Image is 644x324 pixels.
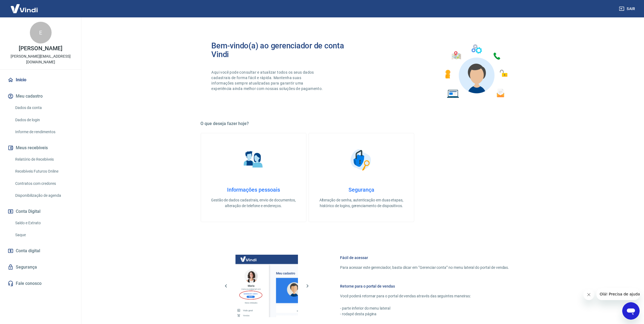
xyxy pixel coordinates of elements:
[348,146,375,173] img: Segurança
[4,54,77,65] p: [PERSON_NAME][EMAIL_ADDRESS][DOMAIN_NAME]
[318,197,405,209] p: Alteração de senha, autenticação em duas etapas, histórico de logins, gerenciamento de dispositivos.
[340,311,509,317] p: - rodapé desta página
[7,0,42,17] img: Vindi
[340,283,509,289] h6: Retorne para o portal de vendas
[212,41,362,59] h2: Bem-vindo(a) ao gerenciador de conta Vindi
[618,4,637,14] button: Sair
[13,229,75,241] a: Saque
[19,46,62,51] p: [PERSON_NAME]
[210,197,297,209] p: Gestão de dados cadastrais, envio de documentos, alteração de telefone e endereços.
[210,186,297,193] h4: Informações pessoais
[30,22,52,43] div: E
[7,90,75,102] button: Meu cadastro
[7,205,75,217] button: Conta Digital
[3,4,46,8] span: Olá! Precisa de ajuda?
[340,255,509,260] h6: Fácil de acessar
[16,247,40,255] span: Conta digital
[7,278,75,289] a: Fale conosco
[13,102,75,113] a: Dados da conta
[318,186,405,193] h4: Segurança
[13,166,75,177] a: Recebíveis Futuros Online
[583,289,594,300] iframe: Fechar mensagem
[7,261,75,273] a: Segurança
[13,178,75,189] a: Contratos com credores
[7,74,75,86] a: Início
[235,255,298,317] img: Imagem da dashboard mostrando o botão de gerenciar conta na sidebar no lado esquerdo
[622,302,640,320] iframe: Botão para abrir a janela de mensagens
[340,293,509,299] p: Você poderá retornar para o portal de vendas através das seguintes maneiras:
[13,126,75,138] a: Informe de rendimentos
[596,288,640,300] iframe: Mensagem da empresa
[440,41,511,101] img: Imagem de um avatar masculino com diversos icones exemplificando as funcionalidades do gerenciado...
[13,154,75,165] a: Relatório de Recebíveis
[7,245,75,257] a: Conta digital
[201,121,522,126] h5: O que deseja fazer hoje?
[13,114,75,126] a: Dados de login
[13,217,75,229] a: Saldo e Extrato
[340,265,509,270] p: Para acessar este gerenciador, basta clicar em “Gerenciar conta” no menu lateral do portal de ven...
[309,133,414,222] a: SegurançaSegurançaAlteração de senha, autenticação em duas etapas, histórico de logins, gerenciam...
[7,142,75,154] button: Meus recebíveis
[13,190,75,201] a: Disponibilização de agenda
[340,306,509,311] p: - parte inferior do menu lateral
[240,146,267,173] img: Informações pessoais
[201,133,306,222] a: Informações pessoaisInformações pessoaisGestão de dados cadastrais, envio de documentos, alteraçã...
[212,70,324,91] p: Aqui você pode consultar e atualizar todos os seus dados cadastrais de forma fácil e rápida. Mant...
